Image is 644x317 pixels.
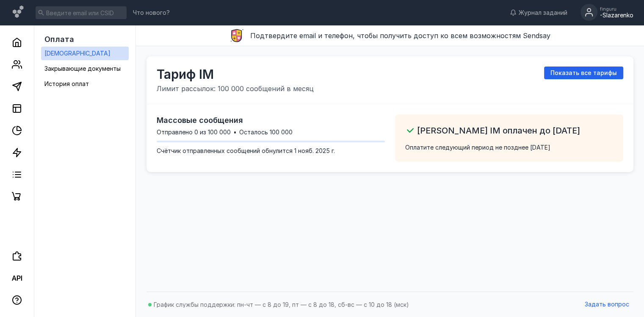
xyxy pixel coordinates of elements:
[44,65,121,72] span: Закрывающие документы
[41,77,129,91] a: История оплат
[600,6,633,11] div: finguru
[154,301,409,308] span: График службы поддержки: пн-чт — с 8 до 19, пт — с 8 до 18, сб-вс — с 10 до 18 (мск)
[233,129,237,135] span: •
[580,298,633,311] button: Задать вопрос
[544,67,623,79] button: Показать все тарифы
[129,10,174,16] a: Что нового?
[550,70,617,77] span: Показать все тарифы
[585,301,629,308] span: Задать вопрос
[44,35,74,44] span: Оплата
[157,83,314,94] span: Лимит рассылок: 100 000 сообщений в месяц
[36,6,127,19] input: Введите email или CSID
[417,125,580,136] span: [PERSON_NAME] IM оплачен до [DATE]
[239,128,293,136] span: Осталось 100 000
[44,50,111,57] span: [DEMOGRAPHIC_DATA]
[405,143,550,152] span: Оплатите следующий период не позднее [DATE]
[506,8,572,17] a: Журнал заданий
[41,62,129,75] a: Закрывающие документы
[157,116,243,125] span: Массовые сообщения
[44,80,89,87] span: История оплат
[519,8,567,17] span: Журнал заданий
[157,128,231,136] span: Отправлено 0 из 100 000
[41,47,129,60] a: [DEMOGRAPHIC_DATA]
[250,31,550,40] span: Подтвердите email и телефон, чтобы получить доступ ко всем возможностям Sendsay
[600,12,633,19] div: -Slazarenko
[157,67,314,82] span: Тариф IM
[133,10,170,16] span: Что нового?
[157,147,335,154] span: Счётчик отправленных сообщений обнулится 1 нояб. 2025 г.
